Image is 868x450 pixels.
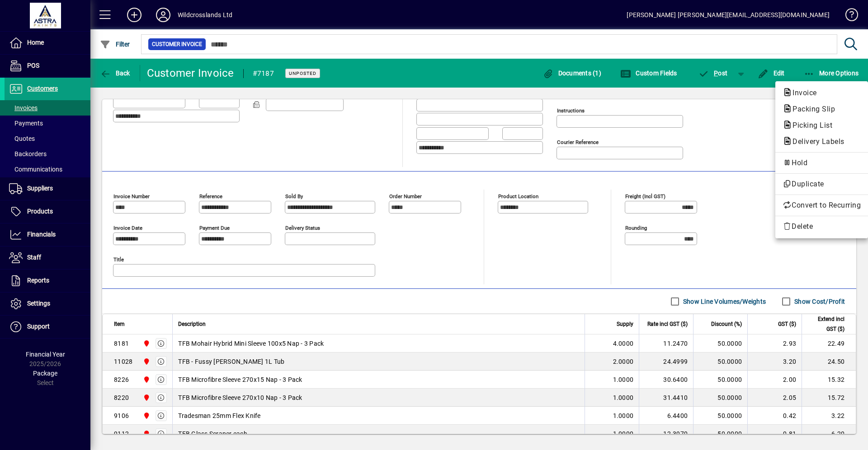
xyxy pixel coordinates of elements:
span: Duplicate [783,179,861,190]
span: Hold [783,158,861,168]
span: Packing Slip [783,105,840,113]
span: Invoice [783,88,821,97]
span: Picking List [783,121,837,130]
span: Convert to Recurring [783,200,861,211]
span: Delete [783,221,861,232]
span: Delivery Labels [783,137,849,146]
